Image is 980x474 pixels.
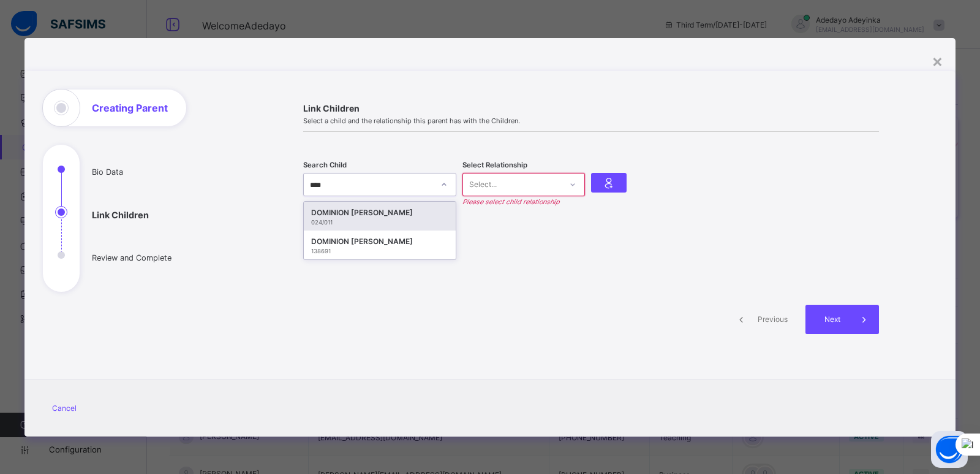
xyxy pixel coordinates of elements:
[303,161,347,169] span: Search Child
[932,50,943,71] div: ×
[311,207,448,219] div: DOMINION [PERSON_NAME]
[815,315,850,324] span: Next
[24,71,956,437] div: Creating Parent
[469,173,497,196] div: Select...
[311,248,448,254] div: 138691
[92,103,168,113] h1: Creating Parent
[303,117,879,125] span: Select a child and the relationship this parent has with the Children.
[303,103,879,113] span: Link Children
[462,198,560,206] span: Please select child relationship
[311,219,448,226] div: 024/011
[756,315,790,324] span: Previous
[52,403,77,413] span: Cancel
[931,431,968,468] button: Open asap
[462,161,527,169] span: Select Relationship
[311,235,448,248] div: DOMINION [PERSON_NAME]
